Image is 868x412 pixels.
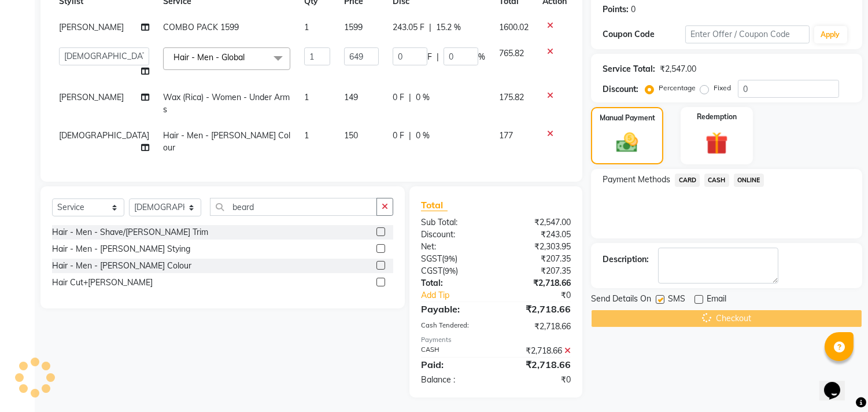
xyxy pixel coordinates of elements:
span: 1 [304,130,309,141]
img: _gift.svg [699,129,735,157]
span: 765.82 [499,48,524,58]
div: Balance : [412,374,496,386]
span: 0 % [416,91,430,104]
div: Payable: [412,302,496,316]
div: ( ) [412,265,496,277]
label: Percentage [659,83,696,93]
input: Enter Offer / Coupon Code [685,25,809,43]
span: 149 [344,92,358,102]
span: Email [707,293,726,307]
span: | [409,130,411,142]
a: x [245,52,250,62]
span: [PERSON_NAME] [59,22,124,32]
div: ₹207.35 [496,265,580,277]
span: 177 [499,130,513,141]
span: 1599 [344,22,363,32]
span: 1 [304,92,309,102]
span: F [427,51,432,63]
div: Payments [421,335,571,345]
span: 1600.02 [499,22,529,32]
span: 175.82 [499,92,524,102]
div: Cash Tendered: [412,321,496,333]
span: CASH [704,174,729,187]
input: Search or Scan [210,198,377,216]
span: SGST [421,253,442,264]
div: ₹2,718.66 [496,345,580,357]
div: 0 [631,3,636,16]
label: Redemption [697,112,737,122]
span: 0 F [393,91,404,104]
div: Hair - Men - [PERSON_NAME] Stying [52,243,190,255]
div: Sub Total: [412,216,496,229]
div: CASH [412,345,496,357]
div: ₹0 [510,289,580,301]
span: [PERSON_NAME] [59,92,124,102]
span: 15.2 % [436,21,461,34]
div: ₹0 [496,374,580,386]
span: ONLINE [734,174,764,187]
div: Hair - Men - Shave/[PERSON_NAME] Trim [52,226,208,238]
iframe: chat widget [819,366,856,400]
span: 150 [344,130,358,141]
span: 243.05 F [393,21,424,34]
span: Wax (Rica) - Women - Under Arms [163,92,290,115]
div: ₹207.35 [496,253,580,265]
span: | [409,91,411,104]
div: ₹2,718.66 [496,277,580,289]
a: Add Tip [412,289,510,301]
span: 0 % [416,130,430,142]
div: Description: [603,253,649,266]
div: Discount: [412,229,496,241]
div: Discount: [603,83,638,95]
span: Payment Methods [603,174,670,186]
label: Manual Payment [600,113,655,123]
div: ₹243.05 [496,229,580,241]
button: Apply [814,26,847,43]
span: CARD [675,174,700,187]
div: Net: [412,241,496,253]
div: ₹2,718.66 [496,321,580,333]
span: 0 F [393,130,404,142]
span: 9% [444,254,455,263]
div: ₹2,547.00 [660,63,696,75]
span: % [478,51,485,63]
span: Hair - Men - Global [173,52,245,62]
div: Paid: [412,358,496,371]
span: COMBO PACK 1599 [163,22,239,32]
span: | [437,51,439,63]
img: _cash.svg [610,130,644,155]
span: 9% [445,266,456,275]
span: Total [421,199,448,211]
div: ( ) [412,253,496,265]
span: CGST [421,266,442,276]
div: ₹2,718.66 [496,302,580,316]
div: Hair Cut+[PERSON_NAME] [52,277,153,289]
div: Hair - Men - [PERSON_NAME] Colour [52,260,191,272]
div: ₹2,718.66 [496,358,580,371]
span: SMS [668,293,685,307]
span: Hair - Men - [PERSON_NAME] Colour [163,130,290,153]
label: Fixed [714,83,731,93]
span: Send Details On [591,293,651,307]
div: Coupon Code [603,28,685,41]
span: | [429,21,431,34]
div: ₹2,303.95 [496,241,580,253]
div: Service Total: [603,63,655,75]
div: ₹2,547.00 [496,216,580,229]
span: [DEMOGRAPHIC_DATA] [59,130,149,141]
div: Total: [412,277,496,289]
span: 1 [304,22,309,32]
div: Points: [603,3,629,16]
